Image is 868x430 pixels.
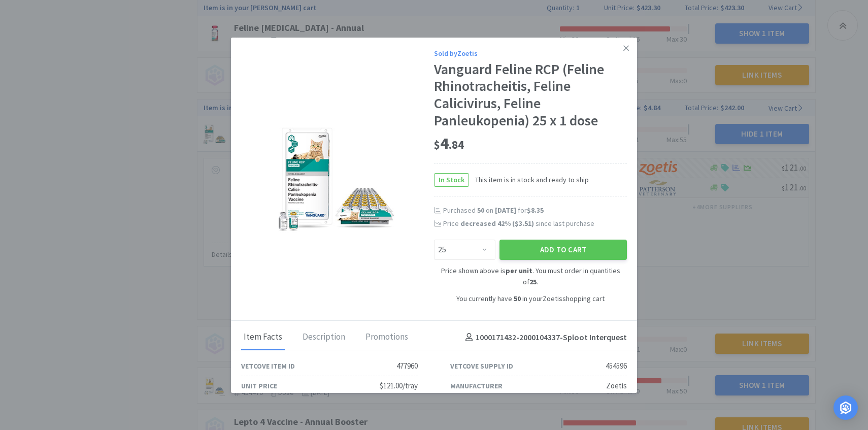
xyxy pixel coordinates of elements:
[515,219,531,228] span: $3.51
[529,277,537,286] strong: 25
[435,174,469,186] span: In Stock
[514,294,521,303] strong: 50
[434,133,464,153] span: 4
[443,206,627,216] div: Purchased on for
[499,240,627,260] button: Add to Cart
[469,174,589,185] span: This item is in stock and ready to ship
[443,218,627,229] div: Price since last purchase
[449,138,464,152] span: . 84
[833,395,858,420] div: Open Intercom Messenger
[527,206,544,215] span: $8.35
[272,110,404,242] img: 09deab778e234cecb7db5bb1a362f6bc_454596.jpeg
[434,265,627,288] div: Price shown above is . You must order in quantities of .
[434,138,440,152] span: $
[477,206,484,215] span: 50
[495,206,516,215] span: [DATE]
[434,293,627,304] div: You currently have in your Zoetis shopping cart
[506,266,532,275] strong: per unit
[460,219,534,228] span: decreased 42 % ( )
